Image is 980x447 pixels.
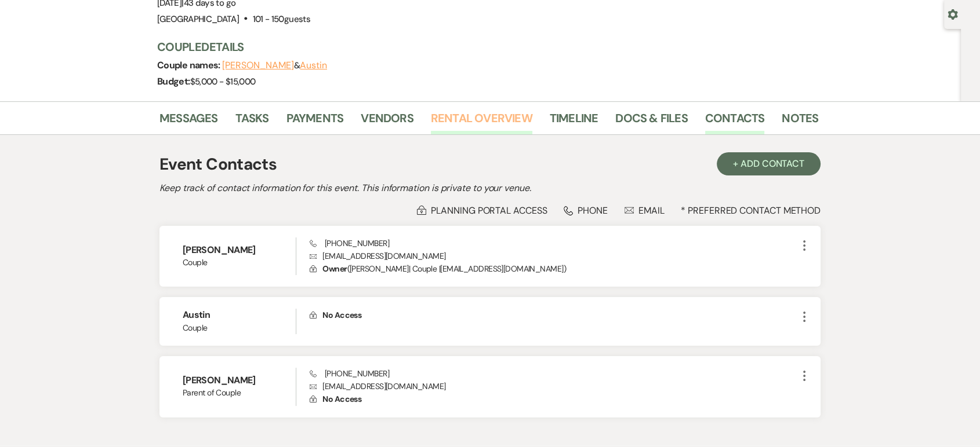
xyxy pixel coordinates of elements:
[222,61,294,70] button: [PERSON_NAME]
[222,60,327,71] span: &
[322,263,347,274] span: Owner
[310,250,797,262] p: [EMAIL_ADDRESS][DOMAIN_NAME]
[717,152,821,175] button: + Add Contact
[157,59,222,71] span: Couple names:
[361,109,413,134] a: Vendors
[235,109,269,134] a: Tasks
[157,39,807,55] h3: Couple Details
[322,310,361,320] span: No Access
[157,13,239,25] span: [GEOGRAPHIC_DATA]
[157,75,190,87] span: Budget:
[286,109,344,134] a: Payments
[322,394,361,404] span: No Access
[253,13,310,25] span: 101 - 150 guests
[564,204,608,217] div: Phone
[948,8,958,19] button: Open lead details
[300,61,327,70] button: Austin
[310,262,797,275] p: ( [PERSON_NAME] | Couple | [EMAIL_ADDRESS][DOMAIN_NAME] )
[183,257,296,269] span: Couple
[183,244,296,257] h6: [PERSON_NAME]
[310,380,797,393] p: [EMAIL_ADDRESS][DOMAIN_NAME]
[159,109,218,134] a: Messages
[310,368,389,379] span: [PHONE_NUMBER]
[615,109,687,134] a: Docs & Files
[159,204,821,217] div: * Preferred Contact Method
[183,309,296,321] h6: Austin
[159,181,821,195] h2: Keep track of contact information for this event. This information is private to your venue.
[625,204,665,217] div: Email
[431,109,532,134] a: Rental Overview
[310,238,389,248] span: [PHONE_NUMBER]
[183,387,296,399] span: Parent of Couple
[417,204,547,217] div: Planning Portal Access
[190,76,256,87] span: $5,000 - $15,000
[705,109,765,134] a: Contacts
[183,374,296,387] h6: [PERSON_NAME]
[550,109,598,134] a: Timeline
[183,322,296,334] span: Couple
[159,152,277,177] h1: Event Contacts
[782,109,818,134] a: Notes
